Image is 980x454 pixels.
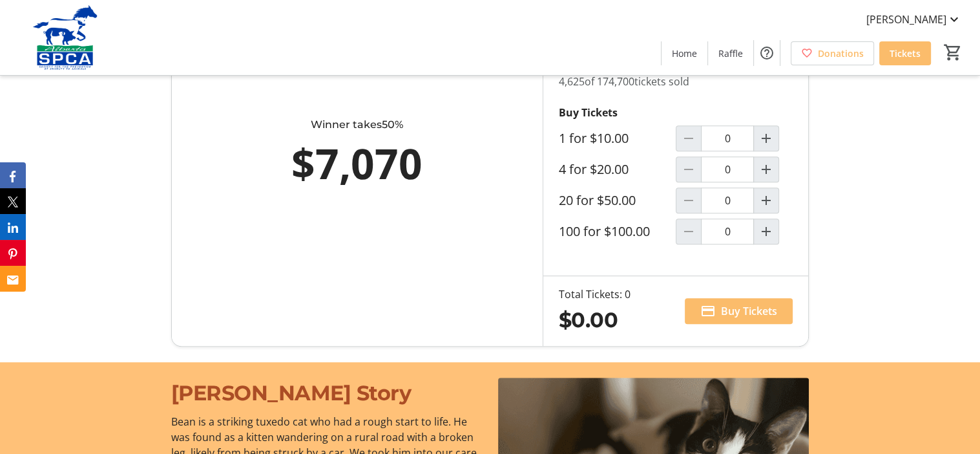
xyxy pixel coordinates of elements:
span: [PERSON_NAME] Story [171,380,412,405]
div: Winner takes [229,117,486,133]
span: Donations [818,47,864,60]
button: [PERSON_NAME] [856,9,972,30]
label: 1 for $10.00 [559,131,629,146]
span: Raffle [718,47,743,60]
span: 50% [382,118,403,131]
p: 4,625 tickets sold [559,74,793,89]
img: Alberta SPCA's Logo [8,5,123,70]
button: Increment by one [754,188,778,213]
div: $0.00 [559,305,631,336]
span: of 174,700 [585,74,634,89]
span: Home [672,47,697,60]
button: Increment by one [754,126,778,151]
a: Tickets [879,41,931,65]
div: $7,070 [229,133,486,195]
a: Donations [791,41,874,65]
button: Buy Tickets [685,298,793,324]
button: Cart [941,41,964,64]
a: Raffle [708,41,753,65]
span: Buy Tickets [721,303,777,319]
button: Help [754,40,780,66]
a: Home [662,41,707,65]
button: Increment by one [754,219,778,244]
span: [PERSON_NAME] [866,12,946,27]
label: 4 for $20.00 [559,162,629,177]
label: 20 for $50.00 [559,193,636,208]
div: Total Tickets: 0 [559,286,631,302]
button: Increment by one [754,157,778,182]
span: Tickets [890,47,921,60]
strong: Buy Tickets [559,105,618,120]
label: 100 for $100.00 [559,224,650,239]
